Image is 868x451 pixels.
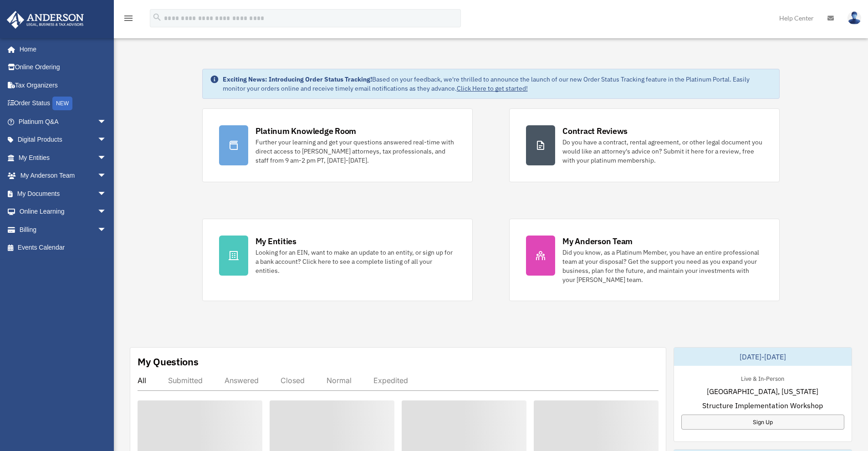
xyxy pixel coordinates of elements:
[202,219,473,301] a: My Entities Looking for an EIN, want to make an update to an entity, or sign up for a bank accoun...
[562,248,763,284] div: Did you know, as a Platinum Member, you have an entire professional team at your disposal? Get th...
[97,131,116,149] span: arrow_drop_down
[509,219,780,301] a: My Anderson Team Did you know, as a Platinum Member, you have an entire professional team at your...
[97,184,116,203] span: arrow_drop_down
[225,376,259,385] div: Answered
[123,13,134,24] i: menu
[138,376,146,385] div: All
[562,125,628,137] div: Contract Reviews
[707,386,818,397] span: [GEOGRAPHIC_DATA], [US_STATE]
[202,108,473,182] a: Platinum Knowledge Room Further your learning and get your questions answered real-time with dire...
[4,11,87,29] img: Anderson Advisors Platinum Portal
[97,113,116,131] span: arrow_drop_down
[373,376,408,385] div: Expedited
[6,149,120,167] a: My Entitiesarrow_drop_down
[734,373,791,383] div: Live & In-Person
[97,203,116,221] span: arrow_drop_down
[6,131,120,149] a: Digital Productsarrow_drop_down
[255,236,296,247] div: My Entities
[6,220,120,239] a: Billingarrow_drop_down
[6,76,120,94] a: Tax Organizers
[97,149,116,167] span: arrow_drop_down
[97,167,116,185] span: arrow_drop_down
[702,400,823,411] span: Structure Implementation Workshop
[327,376,352,385] div: Normal
[6,167,120,185] a: My Anderson Teamarrow_drop_down
[223,75,372,83] strong: Exciting News: Introducing Order Status Tracking!
[6,113,120,131] a: Platinum Q&Aarrow_drop_down
[457,84,528,92] a: Click Here to get started!
[255,138,456,165] div: Further your learning and get your questions answered real-time with direct access to [PERSON_NAM...
[674,348,852,366] div: [DATE]-[DATE]
[281,376,305,385] div: Closed
[848,11,861,25] img: User Pic
[138,355,199,369] div: My Questions
[6,58,120,77] a: Online Ordering
[6,94,120,113] a: Order StatusNEW
[97,220,116,239] span: arrow_drop_down
[223,75,772,93] div: Based on your feedback, we're thrilled to announce the launch of our new Order Status Tracking fe...
[509,108,780,182] a: Contract Reviews Do you have a contract, rental agreement, or other legal document you would like...
[6,184,120,203] a: My Documentsarrow_drop_down
[6,40,116,58] a: Home
[123,16,134,24] a: menu
[152,12,162,22] i: search
[6,239,120,257] a: Events Calendar
[52,97,72,110] div: NEW
[255,125,357,137] div: Platinum Knowledge Room
[255,248,456,275] div: Looking for an EIN, want to make an update to an entity, or sign up for a bank account? Click her...
[562,236,633,247] div: My Anderson Team
[681,415,845,430] a: Sign Up
[168,376,203,385] div: Submitted
[562,138,763,165] div: Do you have a contract, rental agreement, or other legal document you would like an attorney's ad...
[6,203,120,221] a: Online Learningarrow_drop_down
